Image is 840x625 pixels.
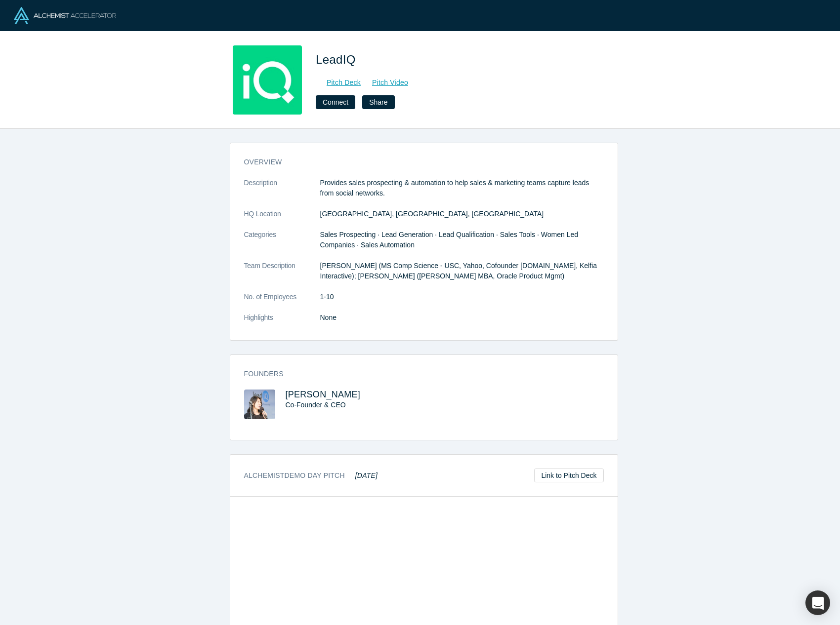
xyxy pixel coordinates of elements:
dd: [GEOGRAPHIC_DATA], [GEOGRAPHIC_DATA], [GEOGRAPHIC_DATA] [320,209,604,219]
a: [PERSON_NAME] [286,390,361,399]
img: LeadIQ's Logo [233,45,302,115]
a: Pitch Video [361,77,409,88]
p: Provides sales prospecting & automation to help sales & marketing teams capture leads from social... [320,178,604,198]
em: [DATE] [355,471,378,479]
h3: Alchemist Demo Day Pitch [244,470,378,481]
p: None [320,312,604,323]
a: Link to Pitch Deck [534,469,603,482]
button: Share [362,95,394,109]
span: LeadIQ [316,53,359,66]
dt: Categories [244,230,320,261]
dt: HQ Location [244,209,320,230]
img: Mei Siauw's Profile Image [244,390,275,419]
dt: No. of Employees [244,292,320,312]
span: Co-Founder & CEO [286,401,346,409]
a: Pitch Deck [316,77,361,88]
img: Alchemist Logo [14,7,116,24]
p: [PERSON_NAME] (MS Comp Science - USC, Yahoo, Cofounder [DOMAIN_NAME], Kelfia Interactive); [PERSO... [320,261,604,281]
dt: Highlights [244,312,320,333]
h3: overview [244,157,590,167]
span: Sales Prospecting · Lead Generation · Lead Qualification · Sales Tools · Women Led Companies · Sa... [320,231,578,249]
button: Connect [316,95,355,109]
dt: Team Description [244,261,320,292]
dd: 1-10 [320,292,604,302]
dt: Description [244,178,320,209]
h3: Founders [244,369,590,379]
